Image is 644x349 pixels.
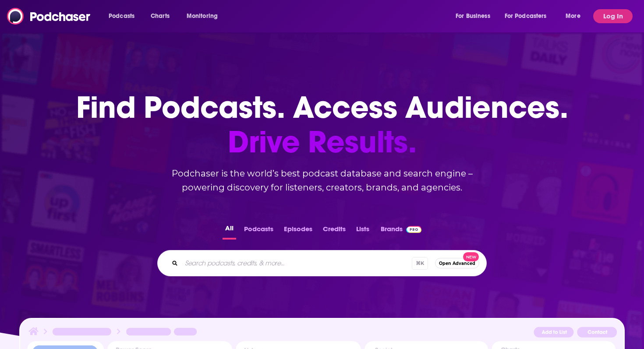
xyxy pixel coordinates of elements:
button: Podcasts [241,222,276,240]
span: Monitoring [187,10,218,22]
span: Podcasts [109,10,134,22]
button: open menu [103,9,146,23]
button: Lists [354,222,372,240]
span: Open Advanced [439,261,475,266]
input: Search podcasts, credits, & more... [181,256,412,270]
img: Podchaser Pro [406,226,421,233]
span: Drive Results. [76,125,568,159]
span: For Podcasters [505,10,547,22]
span: For Business [456,10,490,22]
h2: Podchaser is the world’s best podcast database and search engine – powering discovery for listene... [147,166,497,194]
button: open menu [559,9,591,23]
button: Log In [593,9,633,23]
span: More [566,10,580,22]
button: open menu [449,9,501,23]
a: Charts [145,9,175,23]
span: ⌘ K [412,257,428,270]
button: Episodes [281,222,315,240]
button: open menu [499,9,559,23]
img: Podchaser - Follow, Share and Rate Podcasts [7,8,91,25]
h1: Find Podcasts. Access Audiences. [76,90,568,159]
span: Charts [151,10,170,22]
span: New [463,252,479,261]
button: open menu [180,9,229,23]
img: Podcast Insights Header [27,326,617,341]
button: All [223,222,236,240]
div: Search podcasts, credits, & more... [157,250,487,276]
button: Credits [320,222,348,240]
button: Open AdvancedNew [435,258,479,268]
a: BrandsPodchaser Pro [381,222,421,240]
